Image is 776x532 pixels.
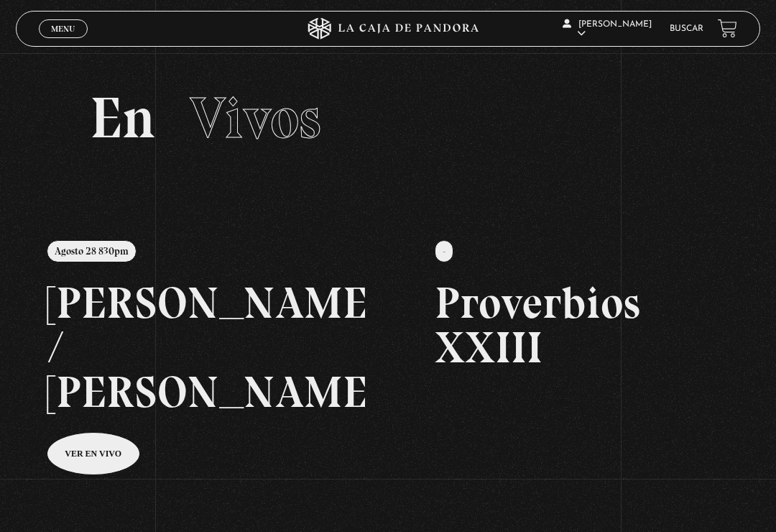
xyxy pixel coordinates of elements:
[718,19,737,38] a: View your shopping cart
[670,24,703,33] a: Buscar
[190,83,321,152] span: Vivos
[51,24,75,33] span: Menu
[563,20,652,38] span: [PERSON_NAME]
[90,89,685,147] h2: En
[47,37,80,47] span: Cerrar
